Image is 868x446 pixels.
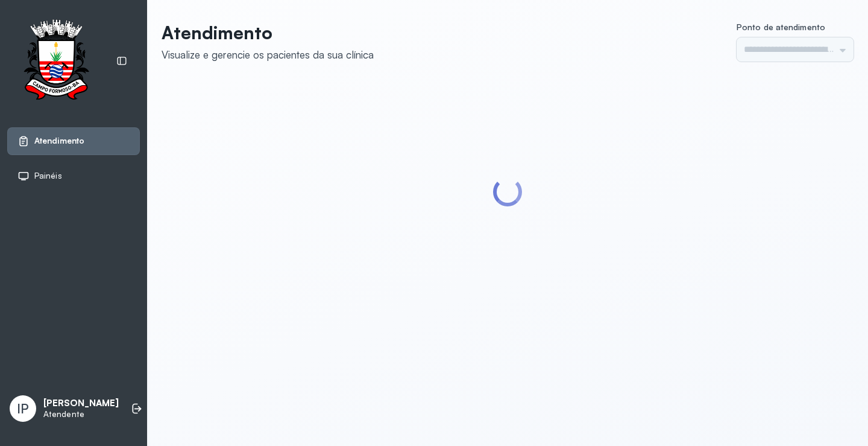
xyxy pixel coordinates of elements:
[162,22,374,43] p: Atendimento
[13,19,99,103] img: Logotipo do estabelecimento
[162,48,374,61] div: Visualize e gerencie os pacientes da sua clínica
[17,135,130,147] a: Atendimento
[43,398,119,409] p: [PERSON_NAME]
[34,136,84,146] span: Atendimento
[43,409,119,419] p: Atendente
[737,22,825,32] span: Ponto de atendimento
[34,171,62,181] span: Painéis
